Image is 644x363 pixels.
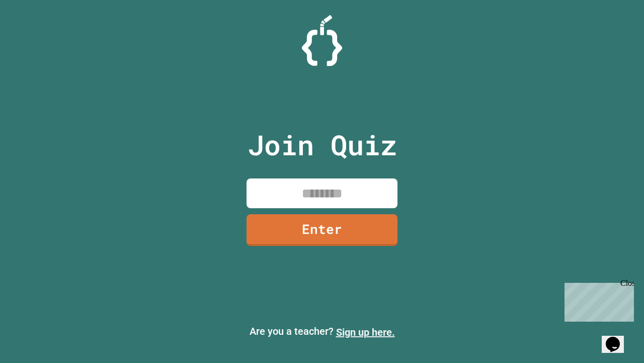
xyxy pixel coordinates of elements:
img: Logo.svg [302,15,342,66]
div: Chat with us now!Close [4,4,69,64]
iframe: chat widget [560,279,634,322]
p: Are you a teacher? [8,324,636,340]
a: Enter [247,214,397,246]
a: Sign up here. [336,326,395,338]
p: Join Quiz [248,124,397,166]
iframe: chat widget [602,323,634,353]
